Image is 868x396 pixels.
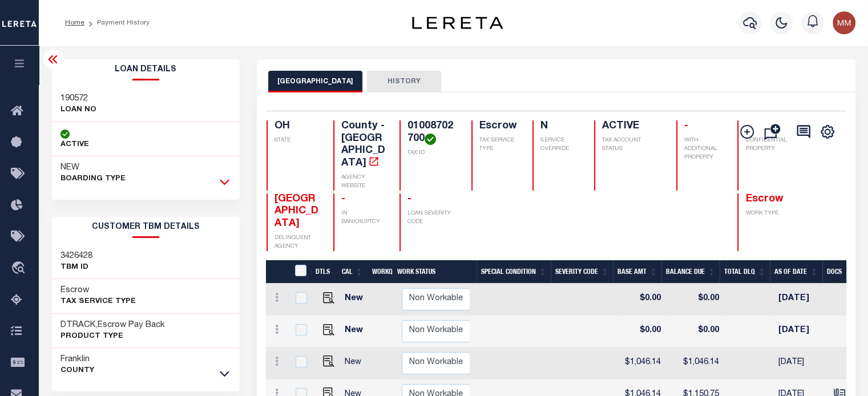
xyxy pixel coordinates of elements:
h3: Franklin [60,354,94,365]
td: New [340,316,372,347]
td: $0.00 [617,316,665,347]
h3: Escrow [60,285,136,296]
td: [DATE] [774,316,826,347]
td: $1,046.14 [665,347,724,379]
td: $0.00 [665,316,724,347]
th: &nbsp; [288,260,311,284]
h2: CUSTOMER TBM DETAILS [52,217,240,238]
h4: ACTIVE [602,120,663,133]
th: As of Date: activate to sort column ascending [770,260,822,284]
h3: 3426428 [60,250,92,262]
th: Severity Code: activate to sort column ascending [551,260,613,284]
h4: County - [GEOGRAPHIC_DATA] [341,120,386,169]
span: - [341,194,345,204]
th: Docs [822,260,849,284]
h4: 01008702700 [407,120,458,145]
td: $1,046.14 [617,347,665,379]
p: County [60,365,94,377]
p: TAX SERVICE TYPE [479,136,519,153]
p: IN BANKRUPTCY [341,209,386,227]
h4: Escrow [479,120,519,133]
p: LOAN NO [60,104,96,116]
h4: OH [274,120,320,133]
p: AGENCY WEBSITE [341,173,386,191]
span: - [407,194,411,204]
button: HISTORY [367,71,441,92]
p: Tax Service Type [60,296,136,308]
p: DELINQUENT AGENCY [274,234,320,251]
p: TAX ID [407,149,458,157]
p: Product Type [60,331,165,342]
p: WITH ADDITIONAL PROPERTY [684,136,724,162]
span: [GEOGRAPHIC_DATA] [274,194,318,229]
th: WorkQ [368,260,393,284]
button: [GEOGRAPHIC_DATA] [268,71,362,92]
th: Base Amt: activate to sort column ascending [613,260,661,284]
p: ACTIVE [60,139,89,151]
td: New [340,347,372,379]
th: Special Condition: activate to sort column ascending [477,260,551,284]
td: New [340,284,372,316]
p: TBM ID [60,262,92,273]
td: $0.00 [665,284,724,316]
h3: DTRACK,Escrow Pay Back [60,320,165,331]
h3: NEW [60,162,126,173]
th: &nbsp;&nbsp;&nbsp;&nbsp;&nbsp;&nbsp;&nbsp;&nbsp;&nbsp;&nbsp; [266,260,288,284]
th: Balance Due: activate to sort column ascending [661,260,720,284]
a: Home [65,19,84,26]
td: $0.00 [617,284,665,316]
img: svg+xml;base64,PHN2ZyB4bWxucz0iaHR0cDovL3d3dy53My5vcmcvMjAwMC9zdmciIHBvaW50ZXItZXZlbnRzPSJub25lIi... [833,11,855,34]
h4: N [540,120,580,133]
p: SERVICE OVERRIDE [540,136,580,153]
li: Payment History [84,18,150,28]
i: travel_explore [11,261,29,276]
h3: 190572 [60,93,96,104]
p: BOARDING TYPE [60,173,126,185]
p: LOAN SEVERITY CODE [407,209,458,227]
th: CAL: activate to sort column ascending [337,260,368,284]
h2: Loan Details [52,59,240,80]
th: Work Status [393,260,470,284]
p: STATE [274,136,320,145]
span: - [684,121,688,131]
th: Total DLQ: activate to sort column ascending [720,260,770,284]
img: logo-dark.svg [412,17,503,29]
td: [DATE] [774,284,826,316]
p: TAX ACCOUNT STATUS [602,136,663,153]
td: [DATE] [774,347,826,379]
th: DTLS [311,260,337,284]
